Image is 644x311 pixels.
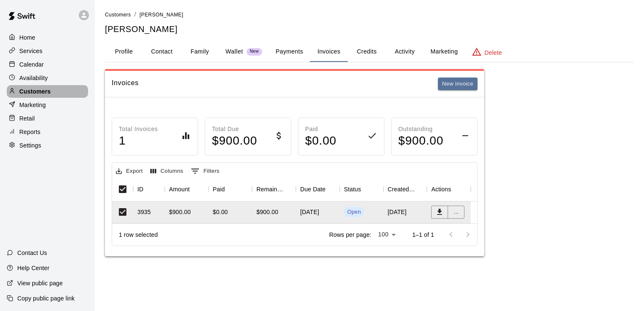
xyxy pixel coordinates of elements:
button: Sort [415,183,427,195]
div: ID [133,177,165,201]
p: Reports [19,128,40,136]
div: Created On [388,177,416,201]
a: Home [7,31,88,44]
p: Settings [19,141,41,150]
div: Status [340,177,384,201]
button: Marketing [424,42,464,62]
a: Marketing [7,99,88,111]
p: Retail [19,114,35,123]
p: Rows per page: [329,231,371,239]
p: Home [19,33,35,42]
div: Remaining [252,177,296,201]
div: Paid [209,177,252,201]
div: 3935 [137,208,151,216]
span: [PERSON_NAME] [140,12,183,18]
p: Total Invoices [119,125,158,134]
button: Sort [225,183,236,195]
li: / [134,10,136,19]
button: ... [448,206,464,219]
p: Paid [305,125,336,134]
span: Customers [105,12,131,18]
p: View public page [17,279,63,287]
p: Marketing [19,101,46,109]
div: Amount [165,177,209,201]
a: Calendar [7,58,88,71]
h4: $ 900.00 [212,134,257,148]
a: Settings [7,139,88,152]
h4: $ 900.00 [398,134,443,148]
p: Outstanding [398,125,443,134]
div: $0.00 [213,208,228,216]
div: 100 [375,228,399,241]
p: Copy public page link [17,294,75,303]
button: Payments [269,42,310,62]
h4: 1 [119,134,158,148]
p: 1–1 of 1 [412,231,434,239]
button: Sort [143,183,155,195]
p: Contact Us [17,249,47,257]
div: ID [137,177,143,201]
button: Sort [361,183,373,195]
a: Services [7,45,88,57]
button: New invoice [438,78,478,91]
div: Due Date [296,177,340,201]
p: Delete [485,48,502,57]
button: Download PDF [431,206,448,219]
div: Actions [431,177,451,201]
div: Amount [169,177,190,201]
button: Family [181,42,219,62]
a: Retail [7,112,88,125]
span: New [247,49,262,54]
p: Customers [19,87,51,96]
button: Show filters [189,164,222,178]
p: Availability [19,74,48,82]
a: Customers [7,85,88,98]
button: Activity [386,42,424,62]
div: $900.00 [256,208,278,216]
button: Sort [451,183,463,195]
p: Help Center [17,264,49,272]
div: Created On [384,177,427,201]
a: Reports [7,126,88,138]
button: Contact [143,42,181,62]
button: Sort [326,183,338,195]
div: Remaining [256,177,284,201]
h6: Invoices [112,78,139,91]
p: Services [19,47,43,55]
button: Sort [190,183,201,195]
div: basic tabs example [105,42,634,62]
p: Calendar [19,60,44,69]
div: Status [344,177,361,201]
div: [DATE] [296,201,340,223]
button: Invoices [310,42,348,62]
div: Open [347,208,361,216]
button: Profile [105,42,143,62]
button: Export [114,165,145,178]
div: [DATE] [384,201,427,223]
div: Actions [427,177,471,201]
div: 1 row selected [119,231,158,239]
div: $900.00 [169,208,191,216]
div: Paid [213,177,225,201]
button: Credits [348,42,386,62]
div: Due Date [300,177,325,201]
p: Wallet [225,47,243,56]
nav: breadcrumb [105,10,634,19]
h4: $ 0.00 [305,134,336,148]
h5: [PERSON_NAME] [105,24,634,35]
a: Customers [105,11,131,18]
button: Sort [284,183,296,195]
button: Select columns [148,165,185,178]
p: Total Due [212,125,257,134]
a: Availability [7,72,88,84]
